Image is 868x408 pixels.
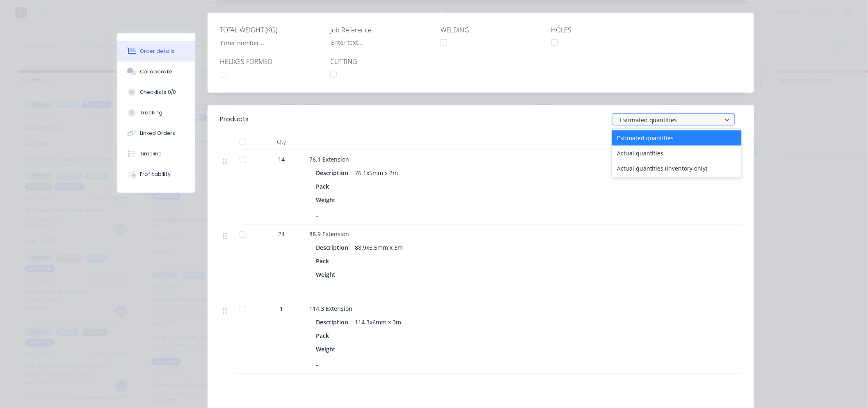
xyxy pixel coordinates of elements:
div: Linked Orders [140,130,176,137]
label: Job Reference [330,25,433,35]
div: Products [220,114,249,124]
button: Order details [117,41,195,62]
div: Weight [316,269,339,280]
div: Pack [316,180,332,192]
div: Order details [140,48,175,55]
button: Linked Orders [117,123,195,144]
div: Description [316,316,352,328]
label: WELDING [441,25,543,35]
div: Qty [257,134,306,150]
div: Pack [316,330,332,342]
span: 1 [280,304,283,313]
div: 114.3x6mm x 3m [352,316,404,328]
label: TOTAL WEIGHT (KG) [220,25,322,35]
button: Checklists 0/0 [117,82,195,103]
button: Timeline [117,144,195,164]
div: 88.9x5.5mm x 3m [352,242,406,253]
label: CUTTING [330,57,433,66]
div: Description [316,167,352,179]
div: Profitability [140,171,171,178]
label: HELIXES FORMED [220,57,322,66]
span: 24 [278,230,285,238]
input: Enter number... [214,36,322,49]
div: Timeline [140,150,162,157]
div: Description [316,242,352,253]
div: 76.1x5mm x 2m [352,167,401,179]
span: 88.9 Extension [309,230,349,238]
label: HOLES [551,25,654,35]
span: 76.1 Extension [309,155,349,163]
div: Actual quantities (inventory only) [612,161,742,176]
span: 114.3 Extension [309,305,352,312]
div: Estimated quantities [612,130,742,146]
div: Checklists 0/0 [140,89,176,96]
div: _ [316,282,328,294]
button: Collaborate [117,62,195,82]
div: Tracking [140,109,163,116]
div: _ [316,207,328,219]
button: Profitability [117,164,195,185]
div: Weight [316,194,339,206]
div: Collaborate [140,68,173,75]
div: _ [316,357,328,369]
button: Tracking [117,103,195,123]
div: Actual quantities [612,146,742,161]
span: 14 [278,155,285,164]
div: Weight [316,343,339,355]
div: Pack [316,255,332,267]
